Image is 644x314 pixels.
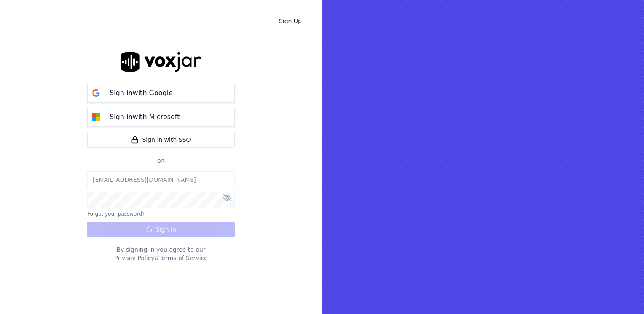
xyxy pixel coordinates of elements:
[154,158,168,165] span: Or
[88,109,105,125] img: microsoft Sign in button
[110,112,180,122] p: Sign in with Microsoft
[272,13,309,29] a: Sign Up
[87,108,235,127] button: Sign inwith Microsoft
[114,254,154,262] button: Privacy Policy
[87,245,235,262] div: By signing in you agree to our &
[88,85,105,101] img: google Sign in button
[87,210,145,217] button: Forgot your password?
[110,88,173,98] p: Sign in with Google
[159,254,207,262] button: Terms of Service
[87,84,235,103] button: Sign inwith Google
[87,132,235,148] a: Sign in with SSO
[121,52,201,72] img: logo
[87,171,235,188] input: Email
